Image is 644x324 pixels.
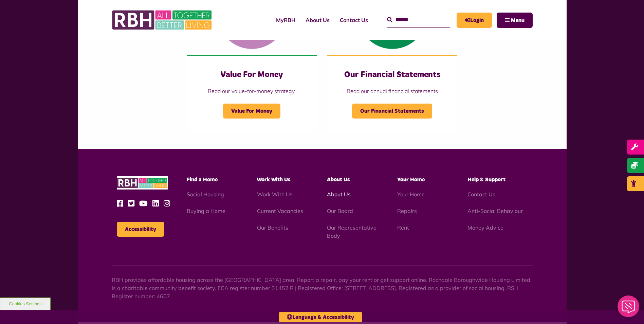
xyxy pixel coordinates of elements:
[467,224,503,231] a: Money Advice
[457,13,492,28] a: MyRBH
[257,177,291,182] span: Work With Us
[341,70,444,80] h3: Our Financial Statements
[327,191,351,198] a: About Us
[257,208,303,214] a: Current Vacancies
[341,87,444,95] p: Read our annual financial statements
[200,70,303,80] h3: Value For Money
[397,177,425,182] span: Your Home
[497,13,533,28] button: Navigation
[117,222,164,237] button: Accessibility
[397,208,417,214] a: Repairs
[327,224,376,239] a: Our Representative Body
[335,11,373,29] a: Contact Us
[397,191,425,198] a: Your Home
[187,191,224,198] a: Social Housing - open in a new tab
[387,13,450,27] input: Search
[613,293,644,324] iframe: Netcall Web Assistant for live chat
[223,104,280,119] span: Value For Money
[467,208,523,214] a: Anti-Social Behaviour
[467,177,505,182] span: Help & Support
[511,18,525,23] span: Menu
[271,11,300,29] a: MyRBH
[257,224,288,231] a: Our Benefits
[112,7,214,33] img: RBH
[327,208,353,214] a: Our Board
[352,104,432,119] span: Our Financial Statements
[300,11,335,29] a: About Us
[200,87,303,95] p: Read our value-for-money strategy.
[112,276,533,300] p: RBH provides affordable housing across the [GEOGRAPHIC_DATA] area. Report a repair, pay your rent...
[117,176,168,190] img: RBH
[397,224,409,231] a: Rent
[187,208,225,214] a: Buying a Home
[279,312,362,322] button: Language & Accessibility
[257,191,293,198] a: Work With Us
[327,177,350,182] span: About Us
[467,191,495,198] a: Contact Us
[187,177,218,182] span: Find a Home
